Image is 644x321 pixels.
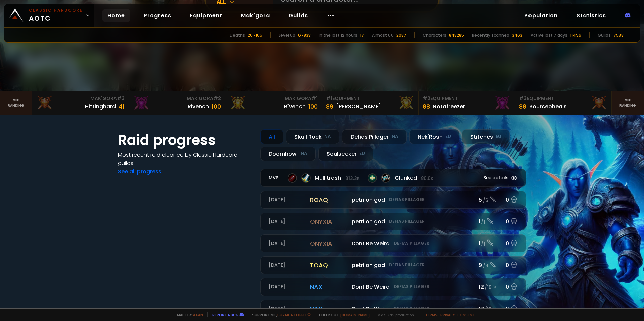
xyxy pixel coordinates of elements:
a: [DATE]onyxiapetri on godDefias Pillager1 /10 [260,213,526,230]
div: 11496 [570,32,581,38]
div: Rivench [188,102,209,111]
div: Recently scanned [472,32,509,38]
a: Statistics [571,9,611,22]
a: Mak'gora [236,9,275,22]
a: Consent [457,312,475,317]
small: NA [301,150,307,157]
h4: Most recent raid cleaned by Classic Hardcore guilds [118,151,252,167]
small: 86.6k [421,175,433,182]
div: Mak'Gora [36,95,125,102]
span: Checkout [315,312,370,317]
div: 100 [212,102,221,111]
h1: Raid progress [118,129,252,151]
span: Clunked [395,174,433,182]
div: Almost 60 [372,32,394,38]
div: Active last 7 days [531,32,567,38]
div: 7538 [613,32,624,38]
div: 100 [308,102,318,111]
div: Equipment [326,95,414,102]
div: [PERSON_NAME] [336,102,381,111]
a: Seeranking [612,91,644,115]
div: Characters [423,32,446,38]
span: Support me, [248,312,311,317]
div: Stitches [462,129,510,144]
small: Classic Hardcore [29,7,83,13]
a: #2Equipment88Notafreezer [419,91,515,115]
div: Doomhowl [260,147,316,161]
div: Rîvench [284,102,306,111]
a: Home [102,9,130,22]
a: Mak'Gora#1Rîvench100 [225,91,322,115]
span: v. d752d5 - production [374,312,414,317]
a: a fan [193,312,203,317]
div: Defias Pillager [342,129,407,144]
span: Mullitrash [315,174,360,182]
span: # 1 [311,95,318,102]
div: Mak'Gora [133,95,221,102]
div: Equipment [423,95,511,102]
div: Deaths [230,32,245,38]
a: #3Equipment88Sourceoheals [515,91,612,115]
small: MVP [269,175,281,181]
div: 88 [423,102,430,111]
span: See details [483,175,508,181]
div: All [260,129,283,144]
small: EU [359,150,365,157]
a: Report a bug [212,312,238,317]
div: Equipment [519,95,607,102]
a: MVPMullitrash313.3kClunked86.6kSee details [260,169,526,187]
div: Level 60 [279,32,295,38]
div: Soulseeker [318,147,373,161]
span: Made by [173,312,203,317]
span: # 3 [117,95,125,102]
a: Mak'Gora#2Rivench100 [129,91,226,115]
small: EU [445,133,451,140]
div: Nek'Rosh [409,129,459,144]
div: 848285 [449,32,464,38]
div: Mak'Gora [229,95,318,102]
small: EU [496,133,501,140]
span: # 2 [423,95,430,102]
div: Sourceoheals [529,102,567,111]
a: Mak'Gora#3Hittinghard41 [32,91,129,115]
a: Buy me a coffee [277,312,311,317]
div: 88 [519,102,526,111]
div: 2087 [396,32,406,38]
div: 3463 [512,32,522,38]
a: [DATE]roaqpetri on godDefias Pillager5 /60 [260,191,526,209]
div: 89 [326,102,333,111]
a: Progress [138,9,177,22]
span: AOTC [29,7,83,23]
a: [DATE]toaqpetri on godDefias Pillager9 /90 [260,256,526,274]
span: # 3 [519,95,527,102]
a: [DOMAIN_NAME] [340,312,370,317]
small: NA [392,133,398,140]
a: [DATE]naxDont Be WeirdDefias Pillager12 /150 [260,278,526,296]
span: # 2 [213,95,221,102]
span: # 1 [326,95,332,102]
a: Equipment [185,9,228,22]
div: 67833 [298,32,311,38]
div: Hittinghard [85,102,116,111]
a: Terms [425,312,438,317]
div: In the last 12 hours [319,32,357,38]
small: 313.3k [345,175,360,182]
div: 207165 [248,32,262,38]
a: #1Equipment89[PERSON_NAME] [322,91,419,115]
a: Guilds [283,9,313,22]
a: [DATE]naxDont Be WeirdDefias Pillager13 /150 [260,300,526,318]
a: See all progress [118,168,162,175]
div: Guilds [598,32,611,38]
a: Population [519,9,563,22]
small: NA [324,133,331,140]
a: Privacy [440,312,455,317]
div: Notafreezer [433,102,465,111]
div: 17 [360,32,364,38]
a: Classic HardcoreAOTC [4,4,94,27]
a: [DATE]onyxiaDont Be WeirdDefias Pillager1 /10 [260,234,526,252]
div: 41 [119,102,125,111]
div: Skull Rock [286,129,339,144]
